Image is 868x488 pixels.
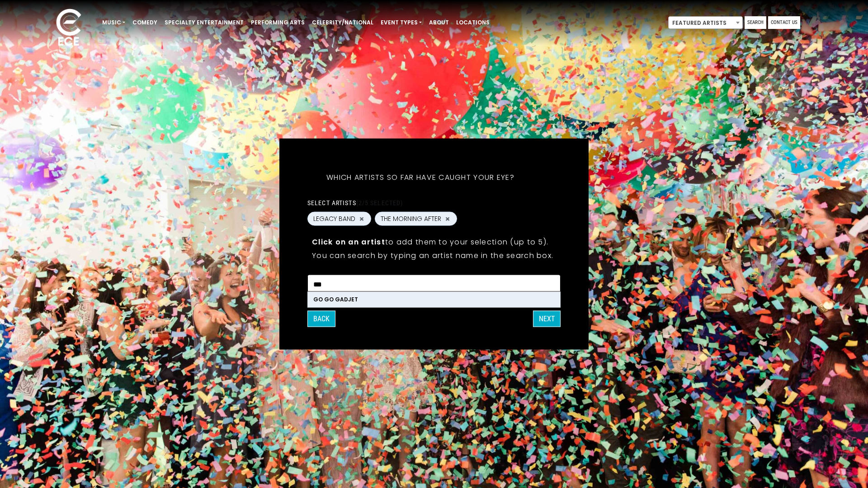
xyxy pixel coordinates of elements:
[46,6,91,50] img: ece_new_logo_whitev2-1.png
[381,214,441,224] span: THE MORNING AFTER
[307,161,533,194] h5: Which artists so far have caught your eye?
[312,237,385,247] strong: Click on an artist
[312,236,556,248] p: to add them to your selection (up to 5).
[308,292,560,307] li: GO GO GADJET
[161,15,247,30] a: Specialty Entertainment
[768,16,800,29] a: Contact Us
[307,199,403,207] label: Select artists
[358,215,365,223] button: Remove LEGACY BAND
[308,15,377,30] a: Celebrity/National
[453,15,493,30] a: Locations
[377,15,425,30] a: Event Types
[99,15,129,30] a: Music
[444,215,451,223] button: Remove THE MORNING AFTER
[668,16,743,29] span: Featured Artists
[129,15,161,30] a: Comedy
[356,199,403,206] span: (2/5 selected)
[312,250,556,261] p: You can search by typing an artist name in the search box.
[669,17,742,29] span: Featured Artists
[745,16,766,29] a: Search
[533,311,561,327] button: Next
[247,15,308,30] a: Performing Arts
[425,15,453,30] a: About
[313,281,555,289] textarea: Search
[307,311,335,327] button: Back
[313,214,355,224] span: LEGACY BAND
